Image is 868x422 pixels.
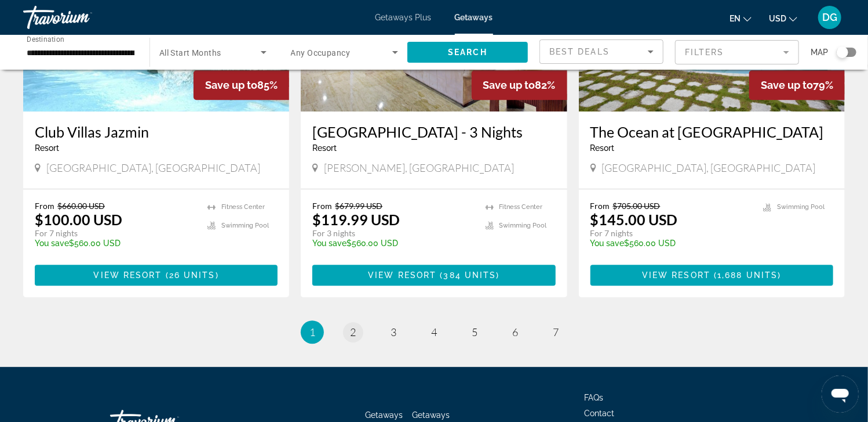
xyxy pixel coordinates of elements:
span: All Start Months [159,48,221,57]
span: Resort [35,143,59,153]
div: 85% [194,70,289,100]
span: [PERSON_NAME], [GEOGRAPHIC_DATA] [324,161,514,174]
p: $560.00 USD [35,239,196,248]
span: Resort [590,143,615,153]
p: For 3 nights [312,228,473,239]
span: Swimming Pool [499,222,547,229]
span: From [590,201,610,211]
p: $145.00 USD [590,211,678,228]
span: Fitness Center [499,203,543,211]
button: Filter [675,39,799,65]
p: For 7 nights [35,228,196,239]
a: [GEOGRAPHIC_DATA] - 3 Nights [312,123,555,140]
span: 2 [350,326,356,338]
span: 3 [391,326,396,338]
button: Change language [730,10,752,27]
span: ( ) [436,270,499,280]
button: User Menu [815,5,845,30]
span: View Resort [642,270,710,280]
span: You save [35,239,69,248]
span: [GEOGRAPHIC_DATA], [GEOGRAPHIC_DATA] [46,161,260,174]
span: 5 [472,326,477,338]
span: View Resort [94,270,162,280]
span: DG [822,12,837,23]
span: ( ) [162,270,219,280]
a: Getaways [455,13,493,22]
span: Destination [27,35,64,44]
span: 7 [553,326,559,338]
span: $705.00 USD [613,201,661,211]
button: Search [407,42,528,63]
span: $679.99 USD [335,201,382,211]
a: FAQs [584,393,603,402]
span: 6 [512,326,518,338]
span: ( ) [710,270,781,280]
span: From [312,201,332,211]
div: 79% [749,70,845,100]
span: Resort [312,143,337,153]
span: $660.00 USD [57,201,105,211]
span: Any Occupancy [291,48,351,57]
mat-select: Sort by [549,45,654,59]
span: Best Deals [549,47,610,56]
span: Save up to [483,79,535,91]
p: For 7 nights [590,228,752,239]
span: 4 [431,326,437,338]
span: USD [769,14,786,23]
span: From [35,201,54,211]
span: 1 [309,326,315,338]
a: Club Villas Jazmin [35,123,278,140]
a: The Ocean at [GEOGRAPHIC_DATA] [590,123,833,140]
span: You save [590,239,625,248]
p: $100.00 USD [35,211,122,228]
button: View Resort(1,688 units) [590,265,833,286]
p: $119.99 USD [312,211,400,228]
span: Search [448,48,487,57]
span: Save up to [205,79,257,91]
span: [GEOGRAPHIC_DATA], [GEOGRAPHIC_DATA] [602,161,816,174]
button: Change currency [769,10,797,27]
p: $560.00 USD [312,239,473,248]
span: 384 units [444,270,497,280]
a: Getaways [366,410,403,420]
a: Contact [584,409,614,418]
button: View Resort(384 units) [312,265,555,286]
span: View Resort [368,270,436,280]
span: Swimming Pool [221,222,269,229]
span: Map [811,44,828,60]
span: 26 units [169,270,216,280]
p: $560.00 USD [590,239,752,248]
span: Swimming Pool [777,203,825,211]
button: View Resort(26 units) [35,265,278,286]
nav: Pagination [23,320,845,344]
span: Fitness Center [221,203,265,211]
span: You save [312,239,347,248]
span: 1,688 units [717,270,778,280]
span: en [730,14,741,23]
iframe: Button to launch messaging window [822,376,859,413]
div: 82% [472,70,567,100]
a: Travorium [23,2,139,33]
span: Save up to [761,79,813,91]
a: Getaways Plus [375,13,432,22]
